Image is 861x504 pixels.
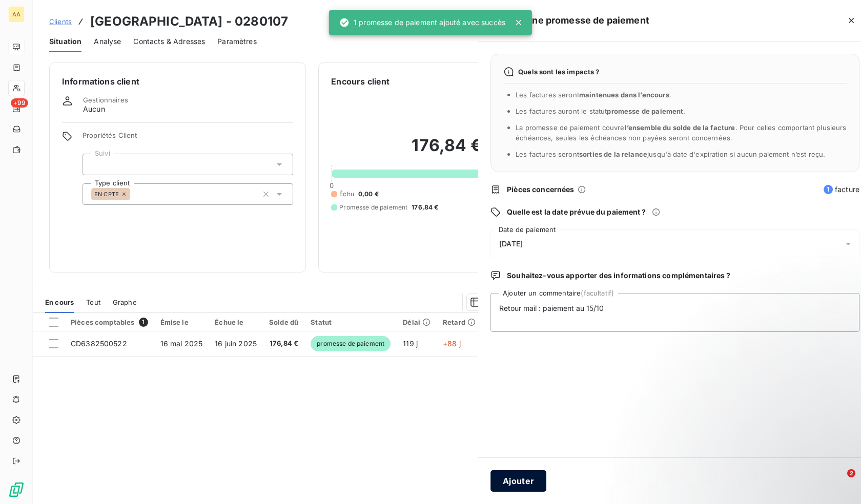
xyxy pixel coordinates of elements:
span: Quelle est la date prévue du paiement ? [507,207,646,217]
span: Les factures seront . [516,91,671,99]
span: Les factures auront le statut . [516,107,686,115]
iframe: Intercom notifications message [656,405,861,476]
span: Souhaitez-vous apporter des informations complémentaires ? [507,270,730,281]
iframe: Intercom live chat [826,469,851,494]
span: maintenues dans l’encours [579,91,669,99]
span: Quels sont les impacts ? [518,68,599,76]
button: Ajouter [490,470,546,492]
h5: Ajouter une promesse de paiement [490,13,649,28]
span: l’ensemble du solde de la facture [625,123,735,132]
span: facture [824,184,859,195]
span: La promesse de paiement couvre . Pour celles comportant plusieurs échéances, seules les échéances... [516,123,847,142]
span: 2 [847,469,855,477]
span: Les factures seront jusqu'à date d'expiration si aucun paiement n’est reçu. [516,150,825,158]
span: [DATE] [499,240,523,248]
span: sorties de la relance [579,150,647,158]
span: promesse de paiement [607,107,683,115]
span: 1 [824,185,833,194]
span: Pièces concernées [507,184,575,195]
